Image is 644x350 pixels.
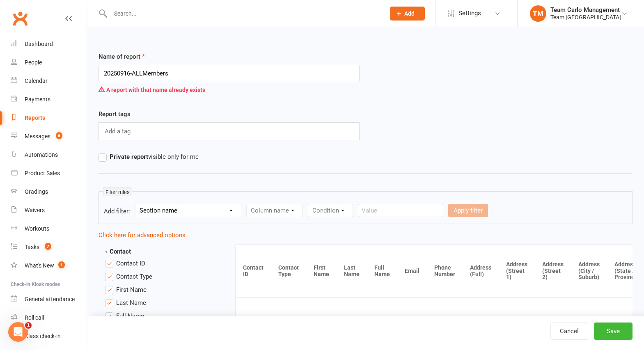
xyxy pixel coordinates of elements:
a: Roll call [11,309,87,327]
a: General attendance kiosk mode [11,290,87,309]
th: Email [397,245,427,297]
span: Full Name [116,311,144,320]
span: First Name [116,285,147,293]
div: Tasks [25,244,39,250]
th: Address (Street 1) [499,245,535,297]
a: People [11,53,87,72]
a: Workouts [11,220,87,238]
span: visible only for me [110,152,199,160]
div: Messages [25,133,50,140]
a: Waivers [11,201,87,220]
div: Class check-in [25,333,61,339]
div: Automations [25,151,58,158]
span: 1 [25,322,32,329]
th: Contact Type [271,245,306,297]
div: Roll call [25,314,44,321]
a: Click here for advanced options [99,231,186,239]
small: Filter rules [103,188,132,196]
th: Full Name [367,245,397,297]
th: Address (City / Suburb) [571,245,607,297]
a: Payments [11,90,87,109]
a: Automations [11,146,87,164]
a: Product Sales [11,164,87,183]
strong: Contact [105,248,131,255]
div: Calendar [25,78,48,84]
a: Class kiosk mode [11,327,87,345]
div: Team Carlo Management [550,6,621,14]
label: Name of report [99,52,145,62]
div: Team [GEOGRAPHIC_DATA] [550,14,621,21]
th: First Name [306,245,337,297]
th: Address (Full) [463,245,499,297]
a: Dashboard [11,35,87,53]
div: Reports [25,114,45,121]
span: Contact Type [116,272,152,280]
a: Reports [11,109,87,127]
th: Contact ID [236,245,271,297]
a: Cancel [550,323,588,340]
a: Gradings [11,183,87,201]
div: Payments [25,96,50,103]
div: General attendance [25,296,75,302]
div: What's New [25,262,54,269]
form: Add filter: [99,200,633,224]
strong: Private report [110,153,148,160]
div: Product Sales [25,170,60,176]
input: Value [358,204,443,217]
input: Search... [108,8,379,19]
span: Last Name [116,298,146,307]
a: What's New1 [11,256,87,275]
button: Save [594,323,633,340]
div: Waivers [25,207,45,213]
th: Address (Street 2) [535,245,571,297]
span: 7 [45,243,51,250]
div: Workouts [25,225,49,232]
div: Gradings [25,188,48,195]
span: Contact ID [116,258,145,267]
a: Messages 6 [11,127,87,146]
span: Settings [458,4,481,23]
iframe: Intercom live chat [8,322,28,342]
span: 1 [58,261,65,268]
div: Dashboard [25,41,53,47]
div: TM [530,5,546,22]
label: Report tags [99,109,131,119]
input: Add a tag [104,126,133,137]
th: Last Name [337,245,367,297]
a: Tasks 7 [11,238,87,256]
a: Calendar [11,72,87,90]
button: Add [390,7,425,21]
div: A report with that name already exists [99,82,360,98]
div: People [25,59,42,66]
span: Add [404,10,415,17]
a: Clubworx [10,8,30,29]
span: 6 [56,132,62,139]
th: Phone Number [427,245,463,297]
